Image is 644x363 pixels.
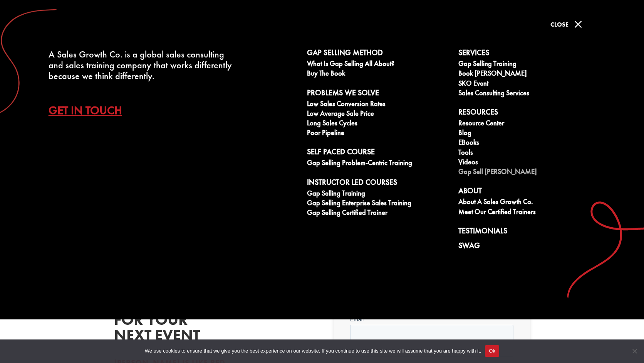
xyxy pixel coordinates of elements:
[485,345,499,357] button: Ok
[458,48,601,60] a: Services
[307,48,450,60] a: Gap Selling Method
[458,89,601,99] a: Sales Consulting Services
[49,49,239,81] div: A Sales Growth Co. is a global sales consulting and sales training company that works differently...
[307,178,450,189] a: Instructor Led Courses
[458,138,601,148] a: eBooks
[458,60,601,69] a: Gap Selling Training
[307,189,450,199] a: Gap Selling Training
[458,119,601,129] a: Resource Center
[307,147,450,159] a: Self Paced Course
[307,129,450,138] a: Poor Pipeline
[631,347,638,355] span: No
[458,149,601,158] a: Tools
[307,119,450,129] a: Long Sales Cycles
[307,69,450,79] a: Buy The Book
[307,100,450,110] a: Low Sales Conversion Rates
[307,60,450,69] a: What is Gap Selling all about?
[458,186,601,198] a: About
[458,129,601,138] a: Blog
[458,69,601,79] a: Book [PERSON_NAME]
[307,209,450,218] a: Gap Selling Certified Trainer
[49,97,134,124] a: Get In Touch
[458,241,601,253] a: Swag
[458,208,601,218] a: Meet our Certified Trainers
[458,79,601,89] a: SKO Event
[458,198,601,208] a: About A Sales Growth Co.
[458,168,601,177] a: Gap Sell [PERSON_NAME]
[307,159,450,169] a: Gap Selling Problem-Centric Training
[458,158,601,168] a: Videos
[307,110,450,119] a: Low Average Sale Price
[550,20,569,29] span: Close
[307,88,450,100] a: Problems We Solve
[307,199,450,209] a: Gap Selling Enterprise Sales Training
[145,347,481,355] span: We use cookies to ensure that we give you the best experience on our website. If you continue to ...
[570,17,586,32] span: M
[458,108,601,119] a: Resources
[458,226,601,238] a: Testimonials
